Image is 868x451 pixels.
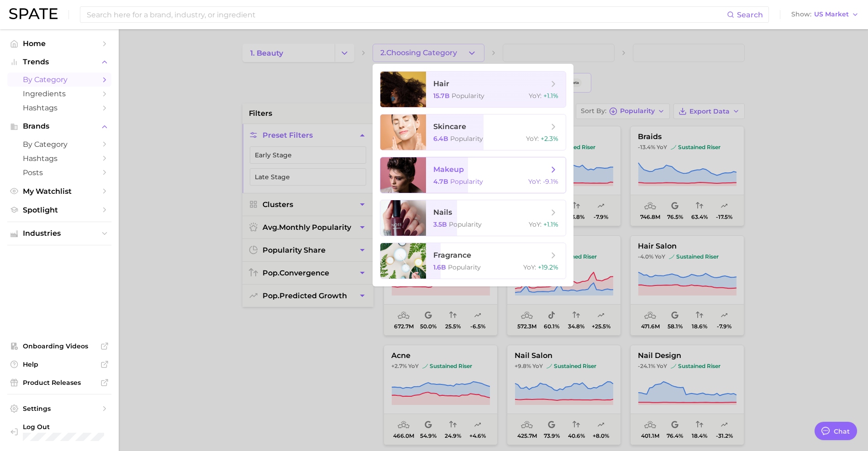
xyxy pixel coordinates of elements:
span: Popularity [450,135,483,143]
a: Ingredients [7,87,111,101]
a: Home [7,36,111,51]
span: YoY : [528,177,541,186]
img: SPATE [9,8,58,19]
span: Popularity [450,177,483,186]
span: My Watchlist [23,187,96,196]
button: Industries [7,227,111,240]
span: YoY : [529,220,542,228]
span: Ingredients [23,89,96,98]
span: 6.4b [433,135,448,143]
span: Help [23,360,96,368]
span: by Category [23,75,96,84]
a: Onboarding Videos [7,339,111,353]
span: YoY : [529,92,542,100]
a: Help [7,358,111,371]
span: Home [23,39,96,48]
span: Hashtags [23,154,96,163]
ul: 2.Choosing Category [373,64,573,286]
a: by Category [7,73,111,87]
span: +2.3% [541,135,558,143]
span: Popularity [452,92,484,100]
button: ShowUS Market [789,9,861,21]
span: +1.1% [543,92,558,100]
span: Show [791,12,811,17]
span: -9.1% [543,177,558,186]
span: Brands [23,122,96,130]
span: Settings [23,404,96,413]
a: Hashtags [7,151,111,166]
span: Onboarding Videos [23,342,96,350]
button: Trends [7,55,111,69]
span: Trends [23,58,96,66]
span: YoY : [523,263,536,271]
span: fragrance [433,251,471,259]
span: 15.7b [433,92,450,100]
span: hair [433,79,449,88]
a: Product Releases [7,376,111,389]
span: YoY : [526,135,539,143]
span: 3.5b [433,220,447,228]
a: by Category [7,137,111,151]
span: 4.7b [433,177,448,186]
span: Spotlight [23,206,96,214]
span: Popularity [449,220,482,228]
a: My Watchlist [7,184,111,198]
input: Search here for a brand, industry, or ingredient [86,7,727,22]
span: skincare [433,122,466,131]
span: Posts [23,168,96,177]
span: nails [433,208,452,217]
a: Spotlight [7,203,111,217]
button: Brands [7,119,111,133]
span: Product Releases [23,378,96,387]
span: Industries [23,229,96,238]
a: Hashtags [7,101,111,115]
a: Posts [7,166,111,180]
span: +1.1% [543,220,558,228]
span: makeup [433,165,464,174]
span: Hashtags [23,104,96,112]
span: Search [737,10,763,19]
span: Log Out [23,423,104,431]
a: Settings [7,402,111,415]
span: US Market [814,12,849,17]
span: Popularity [448,263,481,271]
a: Log out. Currently logged in with e-mail marmoren@estee.com. [7,420,111,444]
span: by Category [23,140,96,149]
span: +19.2% [538,263,558,271]
span: 1.6b [433,263,446,271]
